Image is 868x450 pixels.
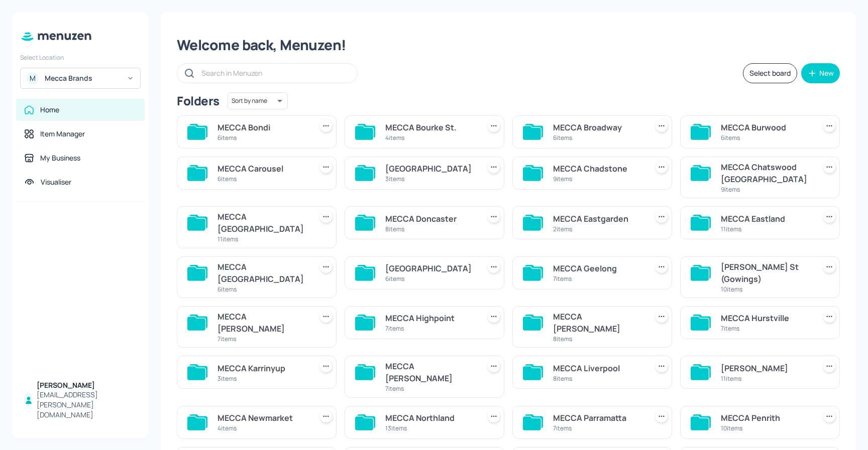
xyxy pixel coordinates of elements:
div: 6 items [553,133,643,142]
div: Visualiser [41,177,71,187]
div: MECCA Parramatta [553,412,643,424]
div: [PERSON_NAME] [721,362,811,374]
div: Folders [177,93,220,109]
div: [GEOGRAPHIC_DATA] [385,262,476,274]
div: MECCA Karrinyup [218,362,308,374]
div: MECCA Geelong [553,262,643,274]
div: Sort by name [228,91,288,111]
div: Mecca Brands [45,73,121,83]
div: MECCA Broadway [553,121,643,133]
div: MECCA Bourke St. [385,121,476,133]
div: M [27,72,39,84]
div: 6 items [218,175,308,183]
div: MECCA Liverpool [553,362,643,374]
div: 6 items [218,285,308,293]
div: 11 items [721,374,811,383]
div: MECCA Hurstville [721,312,811,324]
div: MECCA Chadstone [553,163,643,175]
div: 3 items [385,175,476,183]
div: 6 items [721,133,811,142]
div: My Business [40,153,80,163]
div: MECCA Newmarket [218,412,308,424]
div: 7 items [553,424,643,432]
div: MECCA Chatswood [GEOGRAPHIC_DATA] [721,161,811,185]
div: 7 items [721,324,811,333]
div: 6 items [385,274,476,283]
div: 4 items [218,424,308,432]
div: MECCA Doncaster [385,213,476,225]
button: New [801,63,840,83]
div: MECCA [GEOGRAPHIC_DATA] [218,261,308,285]
div: 7 items [385,384,476,393]
div: 11 items [721,225,811,233]
div: Select Location [20,53,141,62]
div: 11 items [218,235,308,243]
div: Home [40,105,59,115]
div: MECCA [PERSON_NAME] [553,311,643,335]
div: 7 items [218,335,308,343]
div: 3 items [218,374,308,383]
div: MECCA Bondi [218,121,308,133]
div: Welcome back, Menuzen! [177,36,840,54]
div: MECCA Highpoint [385,312,476,324]
div: MECCA [PERSON_NAME] [218,311,308,335]
div: 13 items [385,424,476,432]
div: MECCA [GEOGRAPHIC_DATA] [218,211,308,235]
div: MECCA Eastland [721,213,811,225]
div: 10 items [721,424,811,432]
div: 2 items [553,225,643,233]
div: 6 items [218,133,308,142]
div: [EMAIL_ADDRESS][PERSON_NAME][DOMAIN_NAME] [37,390,137,420]
div: 7 items [385,324,476,333]
div: 4 items [385,133,476,142]
div: MECCA Carousel [218,163,308,175]
div: [PERSON_NAME] [37,380,137,390]
input: Search in Menuzen [201,66,347,80]
div: MECCA Eastgarden [553,213,643,225]
button: Select board [743,63,797,83]
div: MECCA Northland [385,412,476,424]
div: New [819,70,834,77]
div: 10 items [721,285,811,293]
div: 9 items [553,175,643,183]
div: MECCA Burwood [721,121,811,133]
div: 9 items [721,185,811,194]
div: Item Manager [40,129,85,139]
div: 8 items [553,374,643,383]
div: [PERSON_NAME] St (Gowings) [721,261,811,285]
div: [GEOGRAPHIC_DATA] [385,163,476,175]
div: MECCA [PERSON_NAME] [385,360,476,384]
div: MECCA Penrith [721,412,811,424]
div: 7 items [553,274,643,283]
div: 8 items [553,335,643,343]
div: 8 items [385,225,476,233]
